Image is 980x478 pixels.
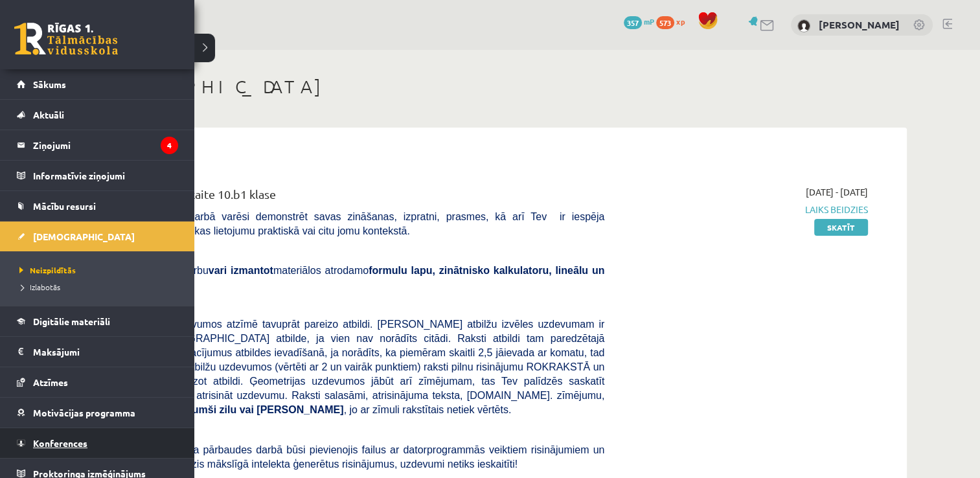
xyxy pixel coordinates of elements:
[33,130,178,160] legend: Ziņojumi
[17,191,178,221] a: Mācību resursi
[17,161,178,190] a: Informatīvie ziņojumi
[624,16,654,27] a: 357 mP
[656,16,674,29] span: 573
[97,265,604,290] span: Veicot pārbaudes darbu materiālos atrodamo
[16,281,181,293] a: Izlabotās
[17,337,178,367] a: Maksājumi
[33,231,135,242] span: [DEMOGRAPHIC_DATA]
[97,211,604,236] span: [PERSON_NAME] darbā varēsi demonstrēt savas zināšanas, izpratni, prasmes, kā arī Tev ir iespēja d...
[188,404,343,415] b: tumši zilu vai [PERSON_NAME]
[644,16,654,27] span: mP
[33,200,96,212] span: Mācību resursi
[17,100,178,130] a: Aktuāli
[78,76,907,98] h1: [DEMOGRAPHIC_DATA]
[819,18,900,31] a: [PERSON_NAME]
[209,265,273,276] b: vari izmantot
[33,78,66,90] span: Sākums
[17,428,178,458] a: Konferences
[624,203,868,216] span: Laiks beidzies
[17,398,178,427] a: Motivācijas programma
[17,306,178,336] a: Digitālie materiāli
[17,130,178,160] a: Ziņojumi4
[16,265,76,275] span: Neizpildītās
[33,376,68,388] span: Atzīmes
[33,315,110,327] span: Digitālie materiāli
[33,407,135,418] span: Motivācijas programma
[806,185,868,199] span: [DATE] - [DATE]
[624,16,642,29] span: 357
[33,161,178,190] legend: Informatīvie ziņojumi
[97,444,604,470] span: , ja pārbaudes darbā būsi pievienojis failus ar datorprogrammās veiktiem risinājumiem un zīmējumi...
[33,337,178,367] legend: Maksājumi
[676,16,685,27] span: xp
[17,222,178,251] a: [DEMOGRAPHIC_DATA]
[16,282,60,292] span: Izlabotās
[97,185,604,209] div: Matemātika 1. ieskaite 10.b1 klase
[814,219,868,236] a: Skatīt
[797,19,810,32] img: Andris Anžans
[656,16,691,27] a: 573 xp
[17,69,178,99] a: Sākums
[33,437,87,449] span: Konferences
[16,264,181,276] a: Neizpildītās
[161,137,178,154] i: 4
[33,109,64,120] span: Aktuāli
[97,319,604,415] span: Atbilžu izvēles uzdevumos atzīmē tavuprāt pareizo atbildi. [PERSON_NAME] atbilžu izvēles uzdevuma...
[14,23,118,55] a: Rīgas 1. Tālmācības vidusskola
[17,367,178,397] a: Atzīmes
